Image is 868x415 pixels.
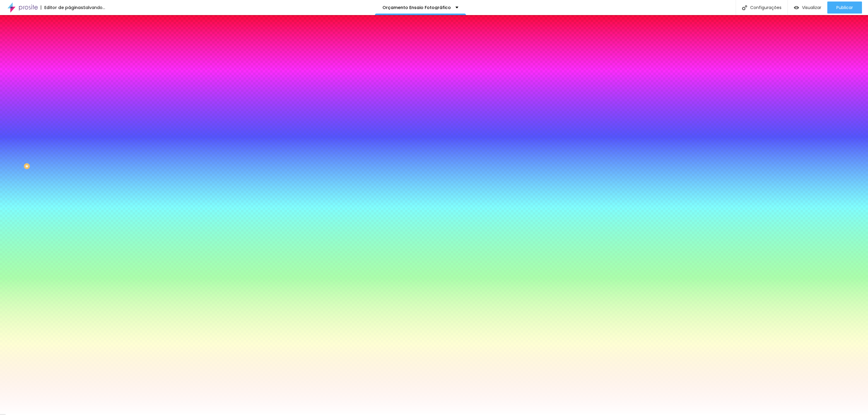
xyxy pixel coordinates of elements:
[802,5,821,10] span: Visualizar
[382,5,451,10] p: Orçamento Ensaio Fotográfico
[788,2,827,14] button: Visualizar
[742,5,747,10] img: Icone
[83,5,105,10] div: Salvando...
[794,5,799,10] img: view-1.svg
[836,5,853,10] span: Publicar
[827,2,862,14] button: Publicar
[41,5,83,10] div: Editor de páginas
